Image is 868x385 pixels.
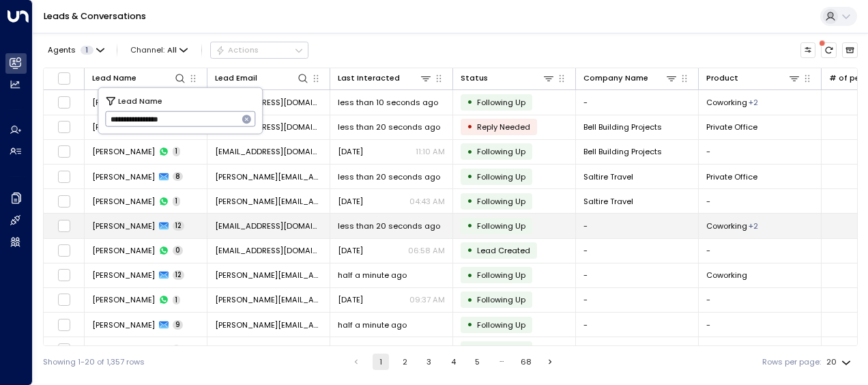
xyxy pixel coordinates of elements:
[576,239,699,263] td: -
[576,90,699,114] td: -
[215,196,322,207] span: alistair@saltiretravel.co.uk
[118,94,162,106] span: Lead Name
[43,356,145,368] div: Showing 1-20 of 1,357 rows
[338,220,440,231] span: less than 20 seconds ago
[706,72,738,85] div: Product
[338,319,407,330] span: half a minute ago
[467,192,473,210] div: •
[215,220,322,231] span: ayotundeidowu65@gmail.com
[57,72,71,85] span: Toggle select all
[706,72,800,85] div: Product
[92,294,155,305] span: Alison Hoyle
[57,96,71,109] span: Toggle select row
[57,120,71,134] span: Toggle select row
[421,354,437,370] button: Go to page 3
[215,270,322,281] span: alison.hoyle@gmail.com
[338,344,363,355] span: Aug 14, 2025
[467,241,473,259] div: •
[542,354,559,370] button: Go to next page
[706,220,747,231] span: Coworking
[477,220,525,231] span: Following Up
[699,189,822,213] td: -
[416,146,445,157] p: 11:10 AM
[173,147,180,156] span: 1
[409,294,445,305] p: 09:37 AM
[210,42,308,58] button: Actions
[699,288,822,312] td: -
[477,245,530,256] span: Lead Created
[699,313,822,337] td: -
[338,97,438,108] span: less than 10 seconds ago
[467,291,473,309] div: •
[477,344,525,355] span: Following Up
[749,97,758,108] div: Membership,Private Office
[706,97,747,108] span: Coworking
[461,72,488,85] div: Status
[92,171,155,182] span: Alistair Murray
[44,10,146,22] a: Leads & Conversations
[338,146,363,157] span: Sep 09, 2025
[57,145,71,158] span: Toggle select row
[338,294,363,305] span: Jul 22, 2025
[583,196,633,207] span: Saltire Travel
[57,244,71,257] span: Toggle select row
[92,72,136,85] div: Lead Name
[215,146,322,157] span: kmitchell@bellbuildingprojects.co.uk
[576,214,699,238] td: -
[408,245,445,256] p: 06:58 AM
[126,42,192,57] span: Channel:
[338,122,440,132] span: less than 20 seconds ago
[493,354,510,370] div: …
[467,167,473,186] div: •
[57,343,71,356] span: Toggle select row
[92,72,186,85] div: Lead Name
[576,313,699,337] td: -
[347,354,560,370] nav: pagination navigation
[215,72,257,85] div: Lead Email
[215,97,322,108] span: office@ptgroundsolutions.co.uk
[92,196,155,207] span: Alistair Murray
[583,72,678,85] div: Company Name
[762,356,821,368] label: Rows per page:
[92,97,155,108] span: Mark Peachey
[467,340,473,358] div: •
[467,315,473,334] div: •
[215,171,322,182] span: alistair@saltiretravel.co.uk
[467,143,473,161] div: •
[173,221,184,231] span: 12
[92,270,155,281] span: Alison Hoyle
[92,146,155,157] span: Kevin Mitchell
[706,171,757,182] span: Private Office
[576,288,699,312] td: -
[826,354,854,371] div: 20
[43,42,108,57] button: Agents1
[215,344,322,355] span: lissa.gomm@gmail.com
[216,45,259,55] div: Actions
[409,344,445,355] p: 07:30 AM
[699,239,822,263] td: -
[821,42,837,58] span: There are new threads available. Refresh the grid to view the latest updates.
[467,216,473,235] div: •
[477,319,525,330] span: Following Up
[699,337,822,361] td: -
[576,337,699,361] td: -
[373,354,389,370] button: page 1
[57,170,71,184] span: Toggle select row
[477,146,525,157] span: Following Up
[583,171,633,182] span: Saltire Travel
[126,42,192,57] button: Channel:All
[583,72,648,85] div: Company Name
[210,42,308,58] div: Button group with a nested menu
[215,122,322,132] span: kmitchell@bellbuildingprojects.co.uk
[518,354,534,370] button: Go to page 68
[706,122,757,132] span: Private Office
[338,72,400,85] div: Last Interacted
[338,196,363,207] span: Sep 04, 2025
[173,296,180,305] span: 1
[706,270,747,281] span: Coworking
[477,171,525,182] span: Following Up
[173,345,180,354] span: 1
[215,319,322,330] span: lissa.gomm@gmail.com
[215,245,322,256] span: ayotundeidowu65@gmail.com
[338,270,407,281] span: half a minute ago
